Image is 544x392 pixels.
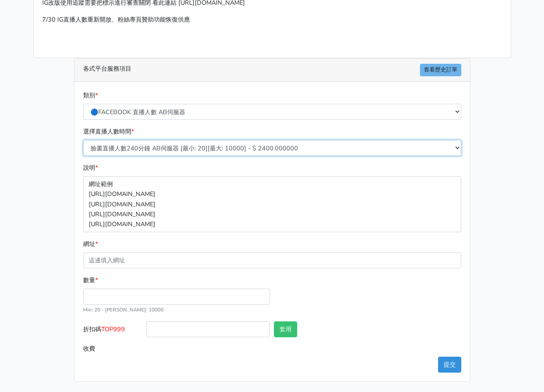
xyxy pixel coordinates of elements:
label: 數量 [83,275,98,285]
input: 這邊填入網址 [83,252,461,268]
label: 網址 [83,239,98,249]
p: 7/30 IG直播人數重新開放、粉絲專頁贊助功能恢復供應 [42,15,502,25]
label: 說明 [83,163,98,173]
button: 提交 [438,357,461,373]
label: 類別 [83,90,98,100]
label: 折扣碼 [81,321,145,341]
label: 收費 [81,341,145,357]
p: 網址範例 [URL][DOMAIN_NAME] [URL][DOMAIN_NAME] [URL][DOMAIN_NAME] [URL][DOMAIN_NAME] [83,176,461,232]
span: TOP999 [101,325,125,333]
div: 各式平台服務項目 [75,59,470,82]
label: 選擇直播人數時間 [83,127,134,137]
a: 查看歷史訂單 [420,64,461,76]
small: Min: 20 - [PERSON_NAME]: 10000 [83,306,164,313]
button: 套用 [274,321,297,337]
